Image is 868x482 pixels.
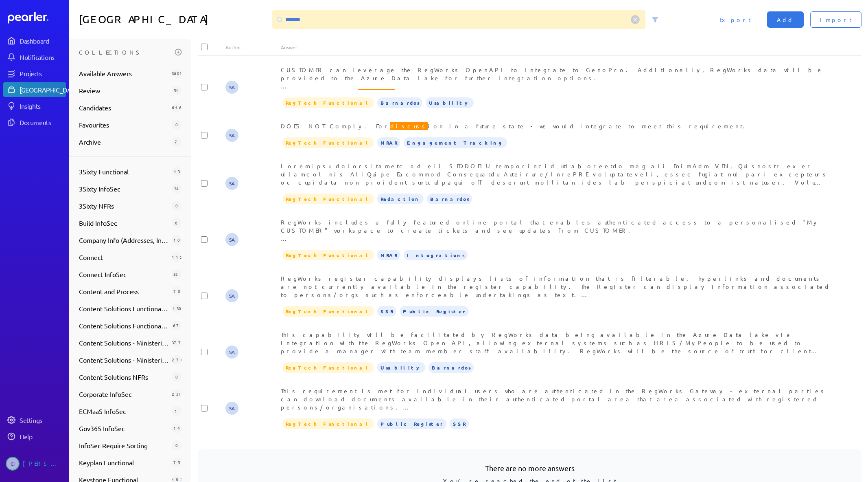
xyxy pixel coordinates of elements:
span: Public Register [400,306,469,317]
div: [PERSON_NAME] [23,457,63,471]
a: Projects [3,66,66,81]
div: 270 [172,355,181,365]
span: RegTech Functional [282,137,374,148]
span: This capability will be facilitated by RegWorks data being available in the Azure Data lake via i... [281,331,833,379]
span: NRAR [377,137,400,148]
div: 0 [172,201,181,211]
div: [GEOGRAPHIC_DATA] [20,86,80,94]
div: 237 [172,389,181,399]
div: 0 [172,372,181,382]
div: 1 [172,406,181,416]
span: 3Sixty Functional [79,167,168,176]
span: Candidates [79,103,168,112]
span: Steve Ackermann [225,129,238,142]
span: Gov365 InfoSec [79,423,168,433]
div: Insights [20,102,65,110]
div: 13 [172,167,181,176]
span: Content Solutions Functional (Review) [79,304,168,313]
span: RegWorks register capability displays lists of information that is filterable. hyperlinks and doc... [281,275,831,324]
a: Insights [3,99,66,113]
a: Dashboard [8,12,66,24]
span: Export [719,15,751,24]
div: Settings [20,416,65,424]
div: 130 [172,304,181,313]
div: 115 [172,252,181,262]
div: Projects [20,69,65,77]
span: Content Solutions Functional w/Images (Old _ For Review) [79,321,168,330]
div: 6 [172,218,181,228]
span: Redaction [377,194,424,204]
span: Carolina Irigoyen [6,457,20,471]
span: Build InfoSec [79,218,168,228]
span: InfoSec Require Sorting [79,440,168,450]
span: Usability [377,362,425,373]
div: 3601 [172,68,181,78]
div: Help [20,432,65,440]
span: Barnardos [427,194,472,204]
div: 75 [172,458,181,467]
span: Integrations [404,250,468,260]
span: discuss [358,89,395,99]
span: RegTech Functional [282,306,374,317]
a: CI[PERSON_NAME] [3,453,66,474]
span: Steve Ackermann [225,177,238,190]
span: Content Solutions - Ministerials - Functional [79,338,168,348]
a: Notifications [3,50,66,64]
span: CUSTOMER can leverage the RegWorks OpenAPI to integrate to GenoPro. Additionally, RegWorks data w... [281,66,823,114]
span: RegTech Functional [282,194,374,204]
span: DOES NOT Comply. For ion in a future state - we would integrate to meet this requirement. [281,121,750,131]
div: 0 [172,120,181,130]
a: Documents [3,115,66,130]
span: Steve Ackermann [225,233,238,246]
div: 10 [172,235,181,245]
div: Dashboard [20,37,65,45]
span: RegTech Functional [282,97,374,108]
span: Barnardos [377,97,422,108]
span: ECMaaS InfoSec [79,406,168,416]
a: Help [3,429,66,444]
span: This requirement is met for individual users who are authenticated in the RegWorks Gateway - exte... [281,387,827,469]
span: Company Info (Addresses, Insurance, etc) [79,235,168,245]
span: discuss [390,121,428,131]
a: Settings [3,413,66,427]
span: RegWorks includes a fully featured online portal that enables authenticated access to a personali... [281,218,831,307]
span: Add [777,15,794,24]
span: Connect [79,252,168,262]
span: Review [79,86,168,95]
div: 32 [172,269,181,279]
a: [GEOGRAPHIC_DATA] [3,82,66,97]
span: Keyplan Functional [79,458,168,467]
span: Connect InfoSec [79,269,168,279]
div: 14 [172,423,181,433]
span: 3Sixty InfoSec [79,184,168,194]
span: Content Solutions - Ministerials - Non Functional [79,355,168,365]
div: Notifications [20,53,65,61]
span: Favourites [79,120,168,130]
a: Dashboard [3,33,66,48]
button: Export [710,11,761,28]
span: Content and Process [79,286,168,296]
h3: Collections [79,46,172,59]
div: 377 [172,338,181,348]
button: Import [810,11,861,28]
span: Steve Ackermann [225,402,238,415]
div: 70 [172,286,181,296]
div: Answer [281,44,834,51]
div: 616 [172,103,181,112]
span: Content Solutions NFRs [79,372,168,382]
span: Steve Ackermann [225,289,238,302]
span: Steve Ackermann [225,81,238,94]
span: SSR [377,306,396,317]
span: 3Sixty NFRs [79,201,168,211]
span: Barnardos [429,362,474,373]
span: NRAR [377,250,400,260]
div: 0 [172,440,181,450]
span: Public Register [377,418,446,429]
span: Archive [79,137,168,147]
span: Engagement Tracking [404,137,507,148]
span: Corporate InfoSec [79,389,168,399]
span: SSR [450,418,469,429]
button: Add [767,11,804,28]
h1: [GEOGRAPHIC_DATA] [79,10,269,29]
div: 34 [172,184,181,194]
